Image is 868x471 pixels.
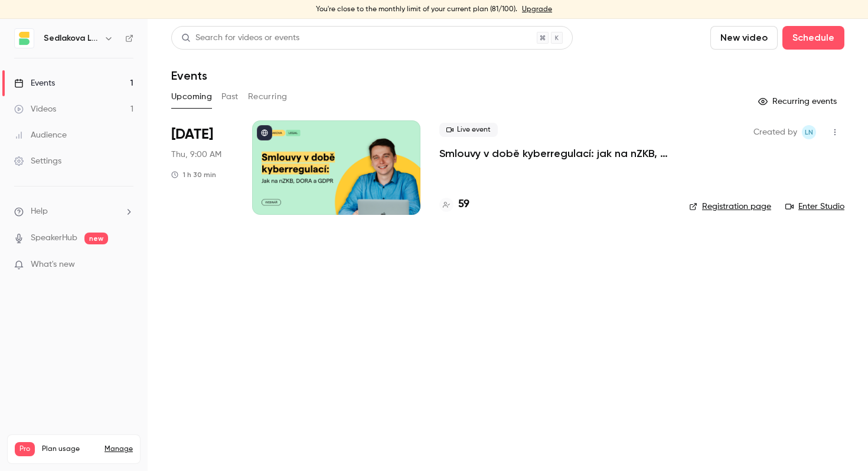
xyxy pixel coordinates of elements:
[31,259,75,271] span: What's new
[439,146,670,161] a: Smlouvy v době kyberregulací: jak na nZKB, DORA a GDPR
[14,103,56,115] div: Videos
[802,125,816,139] span: Lucie Nováčková
[14,77,55,89] div: Events
[753,92,844,111] button: Recurring events
[248,87,288,106] button: Recurring
[458,197,469,212] h4: 59
[14,205,133,218] li: help-dropdown-opener
[105,444,133,454] a: Manage
[171,125,213,144] span: [DATE]
[522,5,552,14] a: Upgrade
[31,232,77,244] a: SpeakerHub
[439,123,498,137] span: Live event
[689,201,771,212] a: Registration page
[84,233,108,244] span: new
[15,29,34,48] img: Sedlakova Legal
[15,442,35,456] span: Pro
[439,197,469,212] a: 59
[14,129,67,141] div: Audience
[171,149,221,161] span: Thu, 9:00 AM
[782,26,844,50] button: Schedule
[171,120,233,215] div: Aug 21 Thu, 9:00 AM (Europe/Prague)
[753,125,797,139] span: Created by
[44,32,99,44] h6: Sedlakova Legal
[785,201,844,212] a: Enter Studio
[221,87,239,106] button: Past
[805,125,813,139] span: LN
[14,155,61,167] div: Settings
[181,32,299,44] div: Search for videos or events
[171,170,216,179] div: 1 h 30 min
[31,205,48,218] span: Help
[171,87,212,106] button: Upcoming
[171,68,207,83] h1: Events
[710,26,778,50] button: New video
[42,444,97,454] span: Plan usage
